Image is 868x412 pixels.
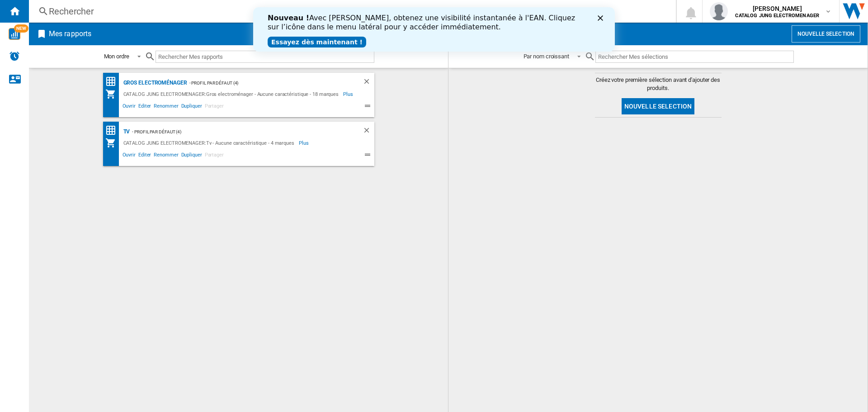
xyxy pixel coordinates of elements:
[121,102,137,113] span: Ouvrir
[47,25,93,43] h2: Mes rapports
[735,4,819,13] span: [PERSON_NAME]
[253,7,615,52] iframe: Intercom live chat bannière
[344,8,354,14] div: Fermer
[735,13,819,19] b: CATALOG JUNG ELECTROMENAGER
[343,89,354,99] span: Plus
[105,76,121,87] div: Matrice des prix
[9,51,20,62] img: alerts-logo.svg
[156,51,374,63] input: Rechercher Mes rapports
[9,28,20,40] img: wise-card.svg
[121,137,299,148] div: CATALOG JUNG ELECTROMENAGER:Tv - Aucune caractéristique - 4 marques
[622,98,695,114] button: Nouvelle selection
[137,151,152,161] span: Editer
[363,77,374,89] div: Supprimer
[792,25,860,43] button: Nouvelle selection
[105,137,121,148] div: Mon assortiment
[710,2,728,20] img: profile.jpg
[180,102,203,113] span: Dupliquer
[180,151,203,161] span: Dupliquer
[595,76,722,92] span: Créez votre première sélection avant d'ajouter des produits.
[203,102,225,113] span: Partager
[104,53,129,60] div: Mon ordre
[187,77,344,89] div: - Profil par défaut (4)
[152,151,179,161] span: Renommer
[121,126,130,137] div: TV
[595,51,794,63] input: Rechercher Mes sélections
[105,89,121,99] div: Mon assortiment
[152,102,179,113] span: Renommer
[121,151,137,161] span: Ouvrir
[130,126,344,137] div: - Profil par défaut (4)
[14,24,28,33] span: NEW
[121,89,344,99] div: CATALOG JUNG ELECTROMENAGER:Gros electroménager - Aucune caractéristique - 18 marques
[524,53,569,60] div: Par nom croissant
[363,126,374,137] div: Supprimer
[105,125,121,136] div: Matrice des prix
[121,77,187,89] div: Gros electroménager
[299,137,310,148] span: Plus
[203,151,225,161] span: Partager
[49,5,652,18] div: Rechercher
[137,102,152,113] span: Editer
